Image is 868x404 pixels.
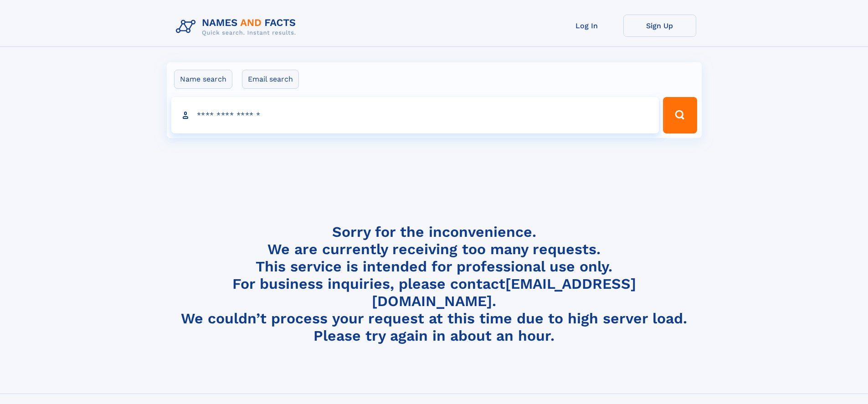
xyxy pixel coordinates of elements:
[623,15,696,37] a: Sign Up
[242,70,299,89] label: Email search
[174,70,232,89] label: Name search
[550,15,623,37] a: Log In
[663,97,697,133] button: Search Button
[171,97,659,133] input: search input
[172,15,303,39] img: Logo Names and Facts
[172,223,696,345] h4: Sorry for the inconvenience. We are currently receiving too many requests. This service is intend...
[372,275,636,310] a: [EMAIL_ADDRESS][DOMAIN_NAME]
